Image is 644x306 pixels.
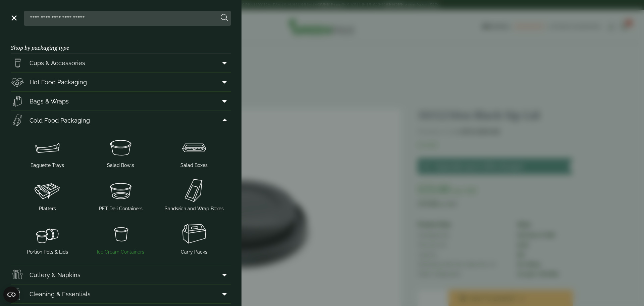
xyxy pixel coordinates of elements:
[87,134,155,161] img: SoupNsalad_bowls.svg
[87,132,155,170] a: Salad Bowls
[11,73,231,91] a: Hot Food Packaging
[11,111,231,130] a: Cold Food Packaging
[13,134,82,161] img: Baguette_tray.svg
[11,94,24,108] img: Paper_carriers.svg
[160,219,228,257] a: Carry Packs
[160,132,228,170] a: Salad Boxes
[87,220,155,247] img: SoupNoodle_container.svg
[11,285,231,303] a: Cleaning & Essentials
[13,219,82,257] a: Portion Pots & Lids
[11,92,231,111] a: Bags & Wraps
[160,220,228,247] img: Picnic_box.svg
[31,162,64,169] span: Baguette Trays
[99,205,143,212] span: PET Deli Containers
[11,34,231,53] h3: Shop by packaging type
[30,270,80,279] span: Cutlery & Napkins
[181,249,207,256] span: Carry Packs
[87,177,155,204] img: PetDeli_container.svg
[30,290,91,299] span: Cleaning & Essentials
[97,249,144,256] span: Ice Cream Containers
[165,205,224,212] span: Sandwich and Wrap Boxes
[11,56,24,70] img: PintNhalf_cup.svg
[13,177,82,204] img: Platter.svg
[160,134,228,161] img: Salad_box.svg
[11,114,24,127] img: Sandwich_box.svg
[160,176,228,214] a: Sandwich and Wrap Boxes
[27,249,68,256] span: Portion Pots & Lids
[13,220,82,247] img: PortionPots.svg
[30,97,69,106] span: Bags & Wraps
[11,268,24,281] img: Cutlery.svg
[11,75,24,89] img: Deli_box.svg
[87,219,155,257] a: Ice Cream Containers
[30,116,90,125] span: Cold Food Packaging
[30,78,87,87] span: Hot Food Packaging
[107,162,134,169] span: Salad Bowls
[11,265,231,284] a: Cutlery & Napkins
[13,176,82,214] a: Platters
[13,132,82,170] a: Baguette Trays
[87,176,155,214] a: PET Deli Containers
[180,162,208,169] span: Salad Boxes
[11,53,231,72] a: Cups & Accessories
[3,287,19,303] button: Open CMP widget
[160,177,228,204] img: Sandwich_box.svg
[39,205,56,212] span: Platters
[30,58,85,68] span: Cups & Accessories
